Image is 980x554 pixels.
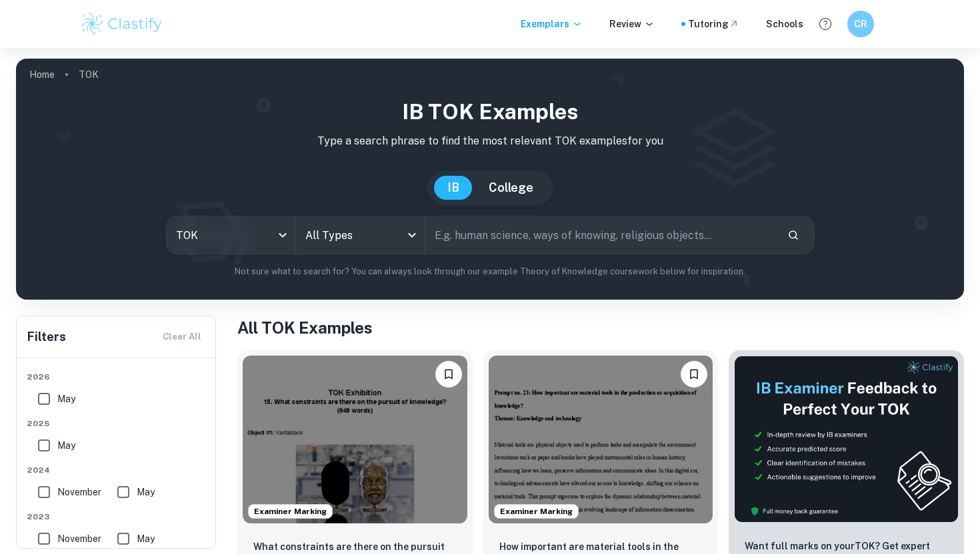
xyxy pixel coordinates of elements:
div: TOK [167,216,295,254]
h1: IB TOK examples [27,96,953,128]
p: TOK [79,67,99,82]
img: TOK Exhibition example thumbnail: How important are material tools in the [489,356,713,523]
span: Examiner Marking [249,505,332,517]
span: May [57,392,75,406]
img: Clastify logo [79,11,164,37]
span: 2026 [27,371,206,383]
span: Examiner Marking [495,505,578,517]
span: 2024 [27,464,206,476]
button: Help and Feedback [814,13,837,35]
img: profile cover [16,59,964,300]
p: Type a search phrase to find the most relevant TOK examples for you [27,133,953,149]
span: November [57,485,101,499]
button: CR [847,11,874,37]
h6: CR [853,17,869,31]
span: May [137,485,155,499]
a: Home [29,65,55,84]
p: Not sure what to search for? You can always look through our example Theory of Knowledge coursewo... [27,265,953,278]
button: Search [782,224,805,246]
span: 2023 [27,511,206,523]
span: 2025 [27,417,206,429]
h1: All TOK Examples [237,316,964,340]
img: Thumbnail [734,356,959,523]
button: Bookmark [435,361,462,388]
button: IB [434,176,473,200]
img: TOK Exhibition example thumbnail: What constraints are there on the pursui [243,356,467,523]
button: College [475,176,547,200]
a: Tutoring [688,17,739,31]
div: All Types [296,216,425,254]
input: E.g. human science, ways of knowing, religious objects... [425,216,777,254]
a: Schools [766,17,803,31]
p: Exemplars [521,17,583,31]
span: May [137,531,155,546]
span: November [57,531,101,546]
h6: Filters [27,328,66,346]
button: Bookmark [681,361,707,388]
span: May [57,438,75,453]
p: Review [609,17,655,31]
